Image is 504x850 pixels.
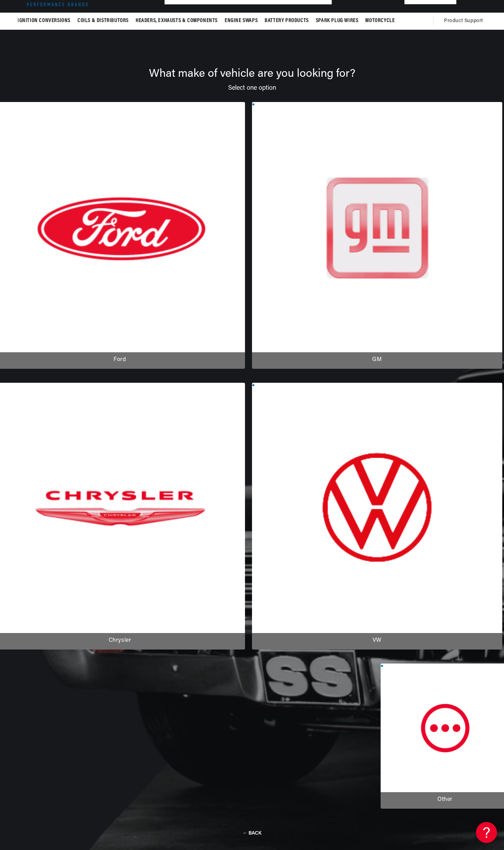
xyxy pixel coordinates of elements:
span: Product Support [444,17,483,25]
li: GM [252,102,502,369]
summary: Headers, Exhausts & Components [132,13,221,29]
summary: Engine Swaps [221,13,261,29]
div: What make of vehicle are you looking for? [14,68,490,80]
span: Motorcycle [365,17,395,25]
span: Headers, Exhausts & Components [136,17,218,25]
summary: Spark Plug Wires [312,13,362,29]
span: Spark Plug Wires [316,17,359,25]
summary: Coils & Distributors [74,13,132,29]
div: Select one option [14,80,490,91]
span: Battery Products [265,17,309,25]
span: Ignition Conversions [18,17,70,25]
button: ← BACK [243,830,261,836]
span: Coils & Distributors [77,17,129,25]
span: Engine Swaps [225,17,258,25]
summary: Product Support [444,13,486,29]
summary: Motorcycle [362,13,398,29]
li: VW [252,383,502,650]
summary: Ignition Conversions [18,13,74,29]
summary: Battery Products [261,13,312,29]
